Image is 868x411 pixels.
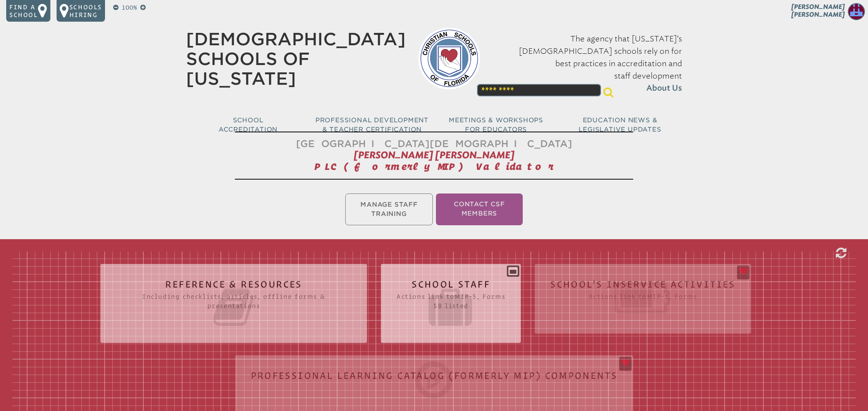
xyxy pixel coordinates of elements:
[120,3,139,12] p: 100%
[436,194,523,225] li: Contact CSF Members
[646,82,682,94] span: About Us
[219,116,277,133] span: School Accreditation
[314,161,554,172] span: PLC (formerly MIP) Validator
[186,29,406,89] a: [DEMOGRAPHIC_DATA] Schools of [US_STATE]
[418,27,480,89] img: csf-logo-web-colors.png
[116,279,351,329] h2: Reference & Resources
[69,3,102,19] p: Schools Hiring
[493,33,682,94] p: The agency that [US_STATE]’s [DEMOGRAPHIC_DATA] schools rely on for best practices in accreditati...
[791,3,845,18] span: [PERSON_NAME] [PERSON_NAME]
[354,149,515,161] span: [PERSON_NAME] [PERSON_NAME]
[315,116,429,133] span: Professional Development & Teacher Certification
[9,3,38,19] p: Find a school
[579,116,661,133] span: Education News & Legislative Updates
[449,116,543,133] span: Meetings & Workshops for Educators
[848,3,865,20] img: 72d2655a54ed7a0a8290d13e18d1ae93
[396,279,505,329] h2: School Staff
